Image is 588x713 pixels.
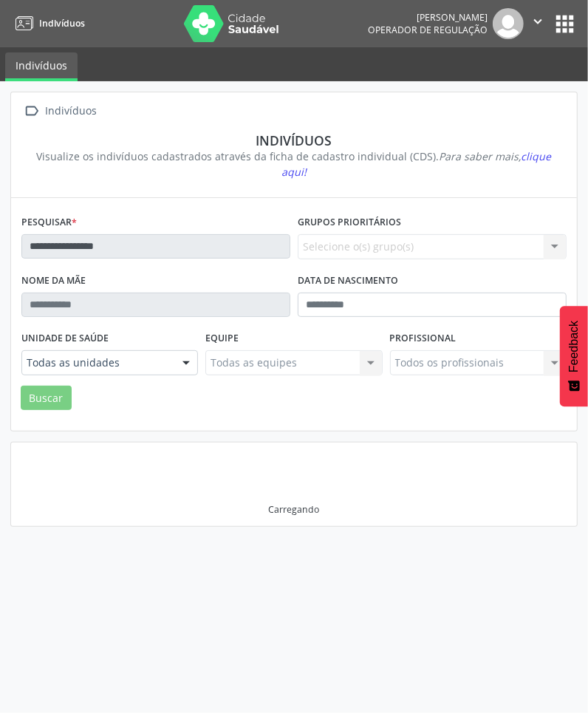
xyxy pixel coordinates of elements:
[530,13,546,30] i: 
[21,270,86,293] label: Nome da mãe
[43,100,100,122] div: Indivíduos
[567,321,581,372] span: Feedback
[298,211,401,234] label: Grupos prioritários
[205,327,239,350] label: Equipe
[21,327,109,350] label: Unidade de saúde
[368,24,488,36] span: Operador de regulação
[21,100,43,122] i: 
[27,355,168,370] span: Todas as unidades
[560,306,588,406] button: Feedback - Mostrar pesquisa
[21,386,72,411] button: Buscar
[281,149,552,179] i: Para saber mais,
[368,11,488,24] div: [PERSON_NAME]
[298,270,398,293] label: Data de nascimento
[5,52,78,81] a: Indivíduos
[269,503,320,516] div: Carregando
[10,11,85,35] a: Indivíduos
[21,100,100,122] a:  Indivíduos
[390,327,457,350] label: Profissional
[524,8,552,39] button: 
[281,149,552,179] span: clique aqui!
[552,11,578,37] button: apps
[21,211,77,234] label: Pesquisar
[32,132,556,149] div: Indivíduos
[32,149,556,180] div: Visualize os indivíduos cadastrados através da ficha de cadastro individual (CDS).
[39,17,85,30] span: Indivíduos
[493,8,524,39] img: img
